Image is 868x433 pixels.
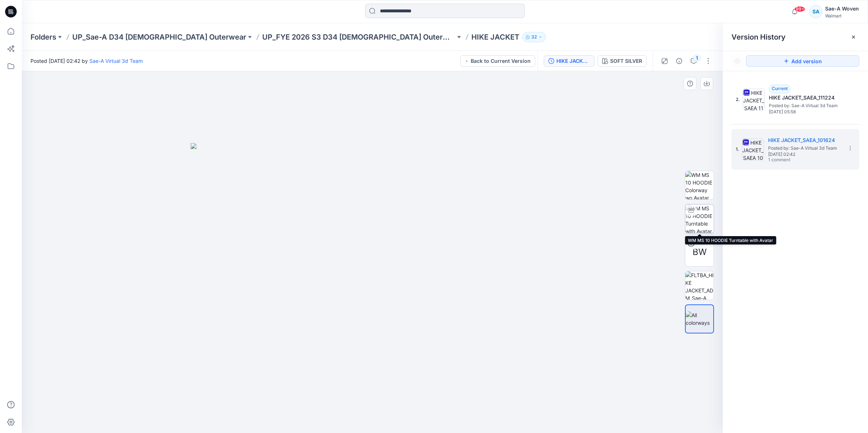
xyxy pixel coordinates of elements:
[262,32,455,42] a: UP_FYE 2026 S3 D34 [DEMOGRAPHIC_DATA] Outerwear Ozark Trail
[31,32,56,42] a: Folders
[768,152,841,157] span: [DATE] 02:42
[772,86,788,91] span: Current
[522,32,546,42] button: 32
[768,157,819,163] span: 1 comment
[809,5,822,18] div: SA
[597,55,647,67] button: SOFT SILVER
[794,6,805,12] span: 99+
[544,55,595,67] button: HIKE JACKET_SAEA_101624
[72,32,246,42] a: UP_Sae-A D34 [DEMOGRAPHIC_DATA] Outerwear
[736,146,739,153] span: 1.
[851,34,856,40] button: Close
[693,54,701,62] div: 1
[825,13,859,19] div: Walmart
[673,55,685,67] button: Details
[686,311,713,327] img: All colorways
[556,57,590,65] div: HIKE JACKET_SAEA_101624
[685,171,714,199] img: WM MS 10 HOODIE Colorway wo Avatar
[89,58,143,64] a: Sae-A Virtual 3d Team
[743,89,764,110] img: HIKE JACKET_SAEA_111224
[191,143,554,433] img: eyJhbGciOiJIUzI1NiIsImtpZCI6IjAiLCJzbHQiOiJzZXMiLCJ0eXAiOiJKV1QifQ.eyJkYXRhIjp7InR5cGUiOiJzdG9yYW...
[531,33,537,41] p: 32
[768,145,841,152] span: Posted by: Sae-A Virtual 3d Team
[685,205,714,233] img: WM MS 10 HOODIE Turntable with Avatar
[746,55,859,67] button: Add version
[768,136,841,145] h5: HIKE JACKET_SAEA_101624
[693,246,707,259] span: BW
[731,55,743,67] button: Show Hidden Versions
[460,55,535,67] button: Back to Current Version
[31,57,143,65] span: Posted [DATE] 02:42 by
[685,271,714,300] img: FLTBA_HIKE JACKET_ADM_Sae-A Trading
[688,55,699,67] button: 1
[769,93,841,102] h5: HIKE JACKET_SAEA_111224
[825,4,859,13] div: Sae-A Woven
[731,33,786,41] span: Version History
[769,102,841,109] span: Posted by: Sae-A Virtual 3d Team
[742,138,764,160] img: HIKE JACKET_SAEA_101624
[736,96,740,103] span: 2.
[769,109,841,114] span: [DATE] 05:58
[471,32,519,42] p: HIKE JACKET
[610,57,642,65] div: SOFT SILVER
